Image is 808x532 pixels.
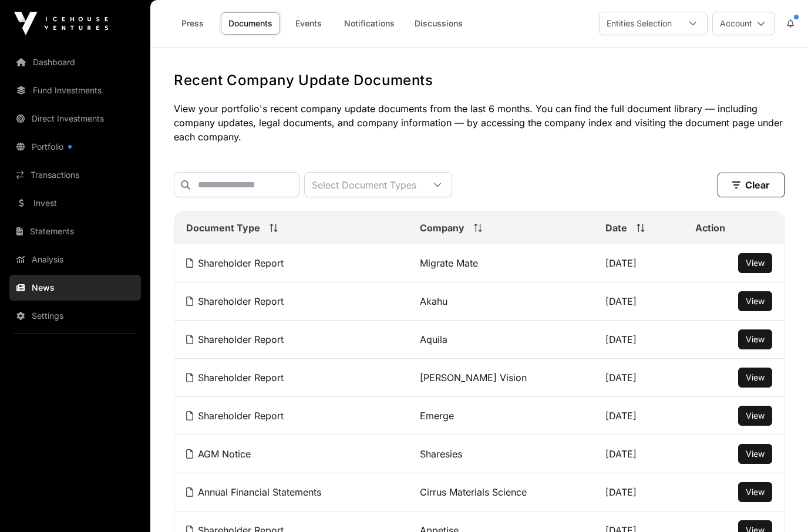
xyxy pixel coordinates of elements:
[14,12,108,35] img: Icehouse Ventures Logo
[9,78,141,103] a: Fund Investments
[738,329,772,349] button: View
[9,190,141,216] a: Invest
[186,448,251,460] a: AGM Notice
[746,334,765,344] span: View
[9,303,141,329] a: Settings
[186,486,321,498] a: Annual Financial Statements
[600,12,679,35] div: Entities Selection
[420,448,462,460] a: Sharesies
[594,321,684,359] td: [DATE]
[407,12,470,35] a: Discussions
[746,449,765,459] span: View
[695,221,725,235] span: Action
[746,258,765,268] span: View
[285,12,332,35] a: Events
[746,372,765,382] span: View
[420,257,478,269] a: Migrate Mate
[420,410,454,422] a: Emerge
[746,448,765,460] a: View
[594,244,684,282] td: [DATE]
[420,372,527,383] a: [PERSON_NAME] Vision
[174,102,785,144] p: View your portfolio's recent company update documents from the last 6 months. You can find the fu...
[746,410,765,422] a: View
[9,275,141,301] a: News
[186,334,284,345] a: Shareholder Report
[174,71,785,90] h1: Recent Company Update Documents
[186,372,284,383] a: Shareholder Report
[420,221,464,235] span: Company
[738,291,772,311] button: View
[9,162,141,188] a: Transactions
[746,486,765,498] a: View
[746,257,765,269] a: View
[186,295,284,307] a: Shareholder Report
[746,372,765,383] a: View
[186,221,260,235] span: Document Type
[746,487,765,497] span: View
[738,253,772,273] button: View
[746,334,765,345] a: View
[746,295,765,307] a: View
[746,410,765,420] span: View
[738,444,772,464] button: View
[718,173,785,197] button: Clear
[738,482,772,502] button: View
[9,49,141,75] a: Dashboard
[420,486,527,498] a: Cirrus Materials Science
[738,406,772,426] button: View
[336,12,402,35] a: Notifications
[186,410,284,422] a: Shareholder Report
[594,282,684,321] td: [DATE]
[594,397,684,435] td: [DATE]
[420,334,447,345] a: Aquila
[594,359,684,397] td: [DATE]
[605,221,627,235] span: Date
[221,12,280,35] a: Documents
[9,247,141,272] a: Analysis
[9,218,141,244] a: Statements
[9,134,141,160] a: Portfolio
[594,435,684,473] td: [DATE]
[746,296,765,306] span: View
[594,473,684,511] td: [DATE]
[169,12,216,35] a: Press
[9,106,141,132] a: Direct Investments
[738,368,772,388] button: View
[420,295,447,307] a: Akahu
[186,257,284,269] a: Shareholder Report
[712,12,775,35] button: Account
[305,173,423,197] div: Select Document Types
